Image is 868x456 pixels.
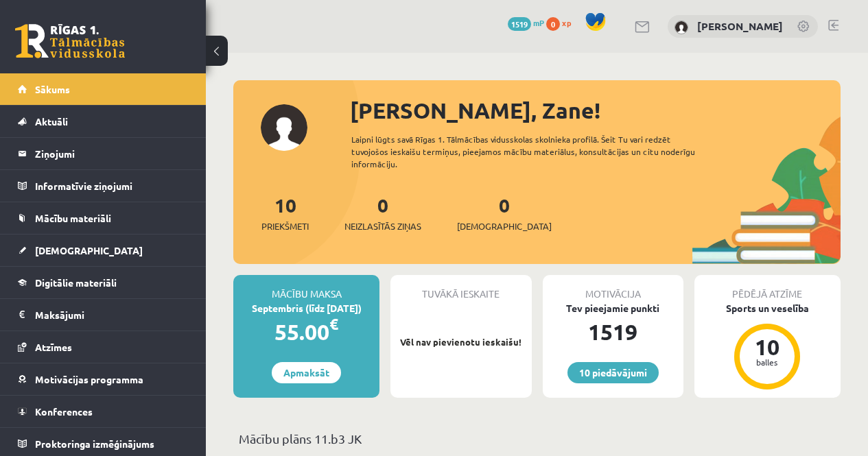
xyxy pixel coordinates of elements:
[390,275,531,301] div: Tuvākā ieskaite
[397,335,524,349] p: Vēl nav pievienotu ieskaišu!
[329,314,338,334] span: €
[261,193,309,233] a: 10Priekšmeti
[351,133,716,170] div: Laipni lūgts savā Rīgas 1. Tālmācības vidusskolas skolnieka profilā. Šeit Tu vari redzēt tuvojošo...
[18,202,189,234] a: Mācību materiāli
[567,362,659,383] a: 10 piedāvājumi
[747,336,788,358] div: 10
[18,363,189,395] a: Motivācijas programma
[35,138,189,169] legend: Ziņojumi
[457,193,552,233] a: 0[DEMOGRAPHIC_DATA]
[35,83,70,95] span: Sākums
[18,138,189,169] a: Ziņojumi
[233,275,379,301] div: Mācību maksa
[35,170,189,202] legend: Informatīvie ziņojumi
[694,275,841,301] div: Pēdējā atzīme
[18,235,189,266] a: [DEMOGRAPHIC_DATA]
[35,115,68,128] span: Aktuāli
[694,301,841,315] div: Sports un veselība
[543,315,683,348] div: 1519
[508,17,531,31] span: 1519
[546,17,578,28] a: 0 xp
[272,362,341,383] a: Apmaksāt
[533,17,544,28] span: mP
[18,331,189,363] a: Atzīmes
[508,17,544,28] a: 1519 mP
[543,275,683,301] div: Motivācija
[694,301,841,392] a: Sports un veselība 10 balles
[35,341,72,353] span: Atzīmes
[239,429,835,448] p: Mācību plāns 11.b3 JK
[18,73,189,105] a: Sākums
[18,396,189,427] a: Konferences
[697,19,783,33] a: [PERSON_NAME]
[457,219,552,233] span: [DEMOGRAPHIC_DATA]
[350,94,841,127] div: [PERSON_NAME], Zane!
[18,170,189,202] a: Informatīvie ziņojumi
[35,405,93,418] span: Konferences
[35,244,143,256] span: [DEMOGRAPHIC_DATA]
[344,193,421,233] a: 0Neizlasītās ziņas
[18,267,189,298] a: Digitālie materiāli
[18,106,189,137] a: Aktuāli
[233,315,379,348] div: 55.00
[35,299,189,331] legend: Maksājumi
[35,373,143,385] span: Motivācijas programma
[675,21,688,34] img: Zane Sukse
[18,299,189,331] a: Maksājumi
[344,219,421,233] span: Neizlasītās ziņas
[562,17,571,28] span: xp
[747,358,788,366] div: balles
[35,437,154,450] span: Proktoringa izmēģinājums
[35,276,117,289] span: Digitālie materiāli
[15,24,125,58] a: Rīgas 1. Tālmācības vidusskola
[261,219,309,233] span: Priekšmeti
[35,212,111,224] span: Mācību materiāli
[543,301,683,315] div: Tev pieejamie punkti
[546,17,560,31] span: 0
[233,301,379,315] div: Septembris (līdz [DATE])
